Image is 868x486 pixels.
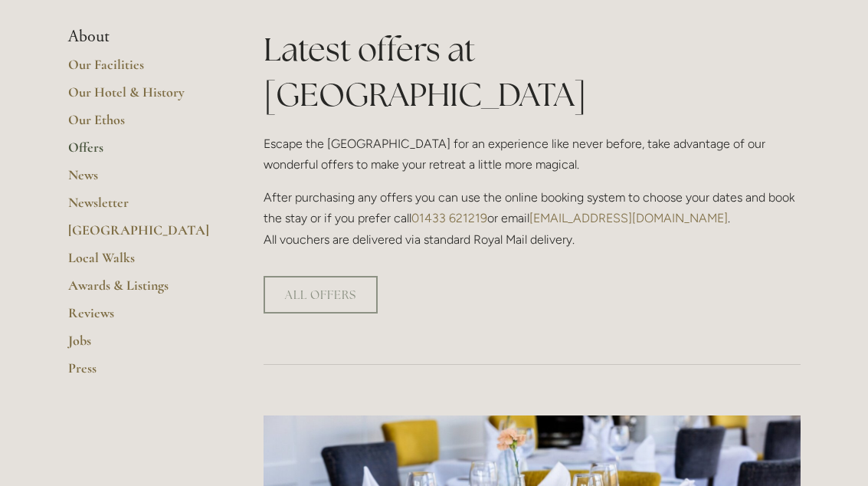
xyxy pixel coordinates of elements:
a: 01433 621219 [411,212,487,226]
a: Awards & Listings [68,277,215,305]
a: Offers [68,140,215,167]
a: ALL OFFERS [264,277,378,314]
a: Our Hotel & History [68,84,215,112]
p: After purchasing any offers you can use the online booking system to choose your dates and book t... [264,188,801,251]
a: [EMAIL_ADDRESS][DOMAIN_NAME] [529,212,728,226]
a: [GEOGRAPHIC_DATA] [68,222,215,250]
a: Local Walks [68,250,215,277]
a: Our Facilities [68,57,215,84]
li: About [68,28,215,48]
a: Reviews [68,305,215,333]
h1: Latest offers at [GEOGRAPHIC_DATA] [264,28,801,118]
a: Jobs [68,333,215,360]
a: News [68,167,215,195]
a: Newsletter [68,195,215,222]
a: Our Ethos [68,112,215,140]
a: Press [68,360,215,388]
p: Escape the [GEOGRAPHIC_DATA] for an experience like never before, take advantage of our wonderful... [264,134,801,176]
